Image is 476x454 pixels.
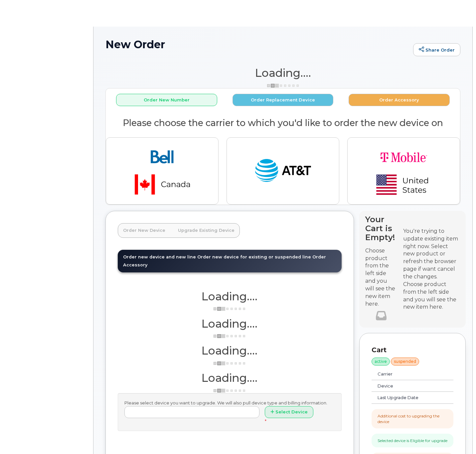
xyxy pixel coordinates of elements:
span: Order new device for existing or suspended line [197,254,311,259]
h4: Your Cart is Empty! [365,215,397,242]
p: Choose product from the left side and you will see the new item here. [365,247,397,308]
div: active [372,358,390,366]
h1: New Order [105,39,410,50]
span: Order new device and new line [123,254,196,259]
h1: Loading.... [118,290,342,302]
button: Order Accessory [349,94,450,106]
div: Choose product from the left side and you will see the new item here. [403,281,460,311]
img: t-mobile-78392d334a420d5b7f0e63d4fa81f6287a21d394dc80d677554bb55bbab1186f.png [357,143,450,199]
a: Upgrade Existing Device [173,223,240,238]
h1: Loading.... [118,372,342,384]
button: Order New Number [116,94,217,106]
td: Last Upgrade Date [372,392,438,404]
img: ajax-loader-3a6953c30dc77f0bf724df975f13086db4f4c1262e45940f03d1251963f1bf2e.gif [213,334,246,339]
img: bell-18aeeabaf521bd2b78f928a02ee3b89e57356879d39bd386a17a7cccf8069aed.png [116,143,209,199]
a: Share Order [413,43,460,57]
button: Select Device [265,406,313,418]
h1: Loading.... [118,318,342,330]
img: ajax-loader-3a6953c30dc77f0bf724df975f13086db4f4c1262e45940f03d1251963f1bf2e.gif [213,388,246,393]
h2: Please choose the carrier to which you'd like to order the new device on [106,118,460,128]
a: Order New Device [118,223,171,238]
td: Device [372,380,438,392]
h1: Loading.... [118,345,342,357]
span: Order Accessory [123,254,326,267]
p: Cart [372,345,453,355]
img: ajax-loader-3a6953c30dc77f0bf724df975f13086db4f4c1262e45940f03d1251963f1bf2e.gif [213,361,246,366]
div: Please select device you want to upgrade. We will also pull device type and billing information. [118,393,342,431]
div: Additional cost to upgrading the device [378,413,447,424]
div: You're trying to update existing item right now. Select new product or refresh the browser page i... [403,227,460,281]
td: Carrier [372,368,438,380]
h1: Loading.... [105,67,460,79]
div: Selected device is Eligible for upgrade [378,438,447,443]
img: ajax-loader-3a6953c30dc77f0bf724df975f13086db4f4c1262e45940f03d1251963f1bf2e.gif [213,306,246,311]
img: ajax-loader-3a6953c30dc77f0bf724df975f13086db4f4c1262e45940f03d1251963f1bf2e.gif [266,83,300,88]
button: Order Replacement Device [233,94,334,106]
div: suspended [391,358,419,366]
img: at_t-fb3d24644a45acc70fc72cc47ce214d34099dfd970ee3ae2334e4251f9d920fd.png [254,156,312,186]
